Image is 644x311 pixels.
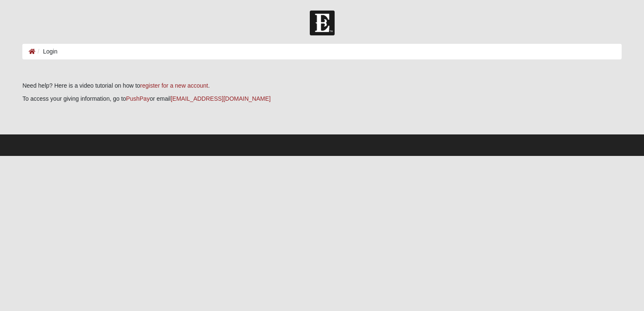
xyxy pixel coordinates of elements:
[22,94,622,103] p: To access your giving information, go to or email
[310,11,335,35] img: Church of Eleven22 Logo
[140,82,208,89] a: register for a new account
[35,47,57,56] li: Login
[126,95,150,102] a: PushPay
[171,95,271,102] a: [EMAIL_ADDRESS][DOMAIN_NAME]
[22,81,622,90] p: Need help? Here is a video tutorial on how to .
